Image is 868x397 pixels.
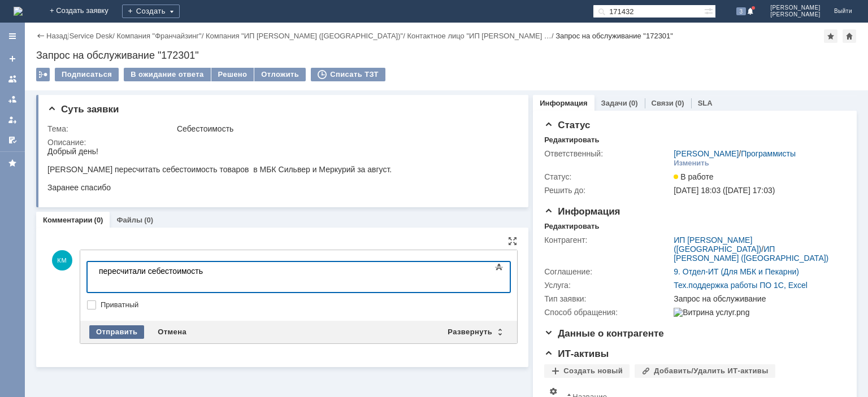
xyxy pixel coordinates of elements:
[116,216,142,224] a: Файлы
[674,159,709,168] div: Изменить
[407,32,552,40] a: Контактное лицо "ИП [PERSON_NAME] …
[544,267,671,276] div: Соглашение:
[629,99,638,107] div: (0)
[704,5,715,16] span: Расширенный поиск
[407,32,555,40] div: /
[47,124,175,133] div: Тема:
[3,50,21,68] a: Создать заявку
[770,5,821,11] span: [PERSON_NAME]
[70,32,117,40] div: /
[674,149,739,158] a: [PERSON_NAME]
[116,32,206,40] div: /
[675,99,684,107] div: (0)
[36,68,50,81] div: Работа с массовостью
[206,32,407,40] div: /
[94,216,103,224] div: (0)
[116,32,201,40] a: Компания "Франчайзинг"
[206,32,403,40] a: Компания "ИП [PERSON_NAME] ([GEOGRAPHIC_DATA])"
[544,281,671,290] div: Услуга:
[36,50,857,61] div: Запрос на обслуживание "172301"
[144,216,153,224] div: (0)
[43,216,93,224] a: Комментарии
[67,31,69,40] div: |
[492,260,506,274] span: Показать панель инструментов
[46,32,67,40] a: Назад
[555,32,673,40] div: Запрос на обслуживание "172301"
[736,7,747,15] span: 3
[544,328,664,339] span: Данные о контрагенте
[544,308,671,317] div: Способ обращения:
[544,294,671,303] div: Тип заявки:
[549,387,558,396] span: Настройки
[52,250,72,271] span: КМ
[698,99,713,107] a: SLA
[674,281,808,290] a: Тех.поддержка работы ПО 1С, Excel
[544,136,599,145] div: Редактировать
[544,120,590,130] span: Статус
[674,267,799,276] a: 9. Отдел-ИТ (Для МБК и Пекарни)
[674,235,840,263] div: /
[47,138,515,147] div: Описание:
[674,186,775,195] span: [DATE] 18:03 ([DATE] 17:03)
[101,300,508,309] label: Приватный
[674,149,796,158] div: /
[70,32,113,40] a: Service Desk
[770,11,821,18] span: [PERSON_NAME]
[544,348,609,359] span: ИТ-активы
[14,7,23,16] a: Перейти на домашнюю страницу
[674,294,840,303] div: Запрос на обслуживание
[3,111,21,129] a: Мои заявки
[601,99,627,107] a: Задачи
[544,206,620,217] span: Информация
[674,308,749,317] img: Витрина услуг.png
[540,99,587,107] a: Информация
[674,172,713,181] span: В работе
[544,149,671,158] div: Ответственный:
[47,104,119,115] span: Суть заявки
[674,245,828,263] a: ИП [PERSON_NAME] ([GEOGRAPHIC_DATA])
[3,131,21,149] a: Мои согласования
[544,186,671,195] div: Решить до:
[544,172,671,181] div: Статус:
[544,222,599,231] div: Редактировать
[824,29,837,43] div: Добавить в избранное
[652,99,674,107] a: Связи
[177,124,513,133] div: Себестоимость
[14,7,23,16] img: logo
[122,5,180,18] div: Создать
[544,235,671,245] div: Контрагент:
[3,90,21,108] a: Заявки в моей ответственности
[508,237,517,246] div: На всю страницу
[843,29,856,43] div: Сделать домашней страницей
[3,70,21,88] a: Заявки на командах
[674,235,761,254] a: ИП [PERSON_NAME] ([GEOGRAPHIC_DATA])
[741,149,796,158] a: Программисты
